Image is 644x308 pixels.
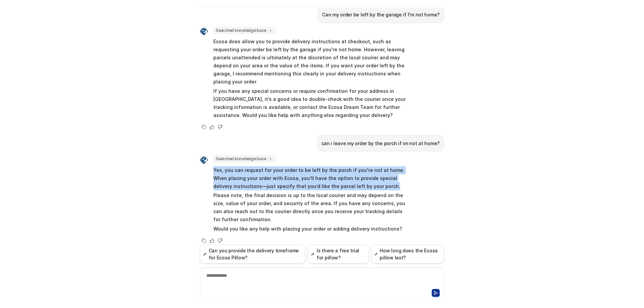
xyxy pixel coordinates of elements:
[200,245,305,263] button: Can you provide the delivery timeframe for Ecosa Pillow?
[371,245,444,263] button: How long does the Ecosa pillow last?
[308,245,369,263] button: Is there a free trial for pillow?
[213,225,410,233] p: Would you like any help with placing your order or adding delivery instructions?
[213,87,410,119] p: If you have any special concerns or require confirmation for your address in [GEOGRAPHIC_DATA], i...
[213,156,275,162] span: Searched knowledge base
[213,27,275,34] span: Searched knowledge base
[321,139,440,147] p: can i leave my order by the porch if im not at home?
[200,156,208,164] img: Widget
[322,11,440,19] p: Can my order be left by the garage if I'm not home?
[213,166,410,190] p: Yes, you can request for your order to be left by the porch if you're not at home. When placing y...
[213,38,410,86] p: Ecosa does allow you to provide delivery instructions at checkout, such as requesting your order ...
[213,191,410,224] p: Please note, the final decision is up to the local courier and may depend on the size, value of y...
[200,27,208,36] img: Widget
